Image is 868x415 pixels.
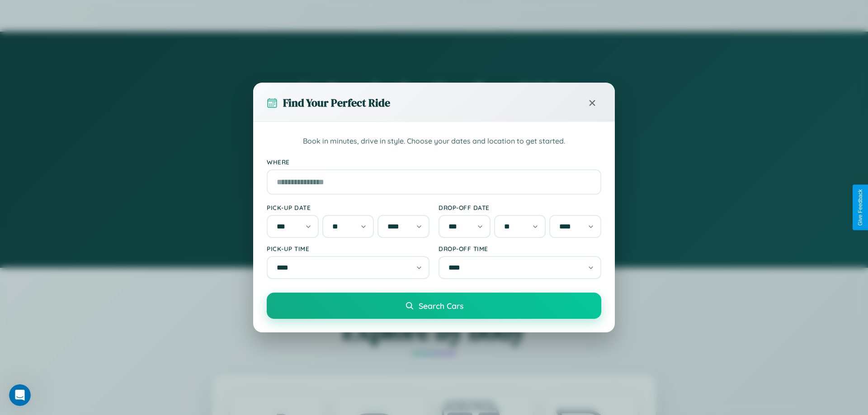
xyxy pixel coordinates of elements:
h3: Find Your Perfect Ride [283,95,390,110]
label: Pick-up Date [267,204,429,211]
label: Where [267,158,601,166]
label: Drop-off Date [439,204,601,211]
span: Search Cars [419,301,463,311]
label: Drop-off Time [439,245,601,252]
button: Search Cars [267,293,601,319]
p: Book in minutes, drive in style. Choose your dates and location to get started. [267,135,601,147]
label: Pick-up Time [267,245,429,252]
